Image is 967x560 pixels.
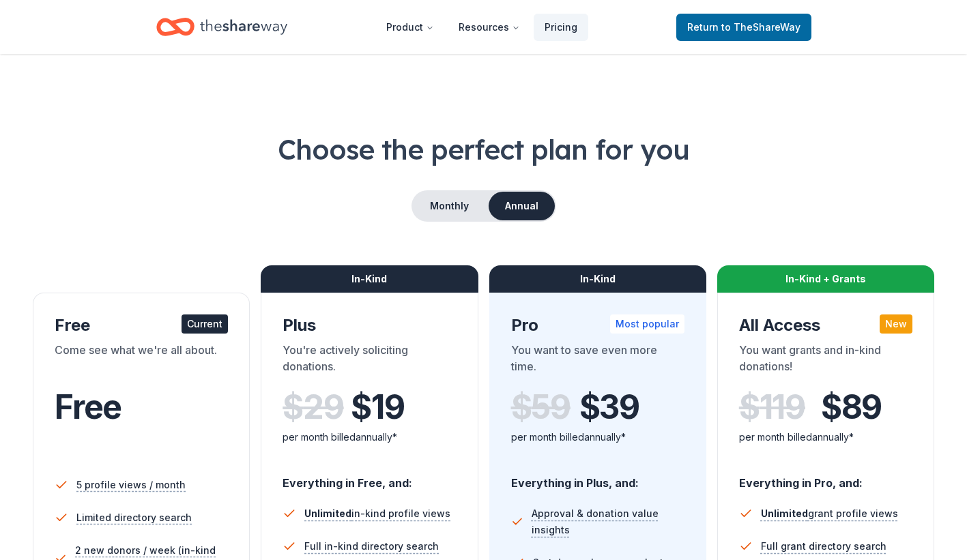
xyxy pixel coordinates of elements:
h1: Choose the perfect plan for you [33,130,934,168]
div: per month billed annually* [283,429,456,445]
div: Everything in Free, and: [283,463,456,492]
span: Full grant directory search [761,538,886,555]
div: You want grants and in-kind donations! [739,342,912,380]
span: $ 19 [351,388,404,426]
div: In-Kind [261,265,478,293]
div: per month billed annually* [739,429,912,445]
span: $ 89 [821,388,882,426]
a: Pricing [534,14,588,41]
span: Approval & donation value insights [532,505,684,538]
div: In-Kind + Grants [717,265,934,293]
span: 5 profile views / month [76,477,186,493]
a: Home [156,11,287,43]
button: Product [375,14,445,41]
div: Most popular [610,314,684,334]
button: Monthly [413,192,486,220]
div: New [880,314,912,334]
span: Limited directory search [76,510,192,526]
div: per month billed annually* [511,429,684,445]
span: to TheShareWay [721,21,800,33]
div: Pro [511,314,684,336]
div: Everything in Pro, and: [739,463,912,492]
div: You want to save even more time. [511,342,684,380]
div: Current [182,314,228,334]
span: grant profile views [761,507,898,519]
button: Annual [489,192,555,220]
div: Come see what we're all about. [55,342,228,380]
div: Everything in Plus, and: [511,463,684,492]
button: Resources [448,14,531,41]
a: Returnto TheShareWay [676,14,811,41]
span: Unlimited [304,507,351,519]
div: In-Kind [489,265,706,293]
span: $ 39 [579,388,639,426]
span: Free [55,387,121,427]
span: in-kind profile views [304,507,450,519]
span: Unlimited [761,507,808,519]
div: Plus [283,314,456,336]
div: Free [55,314,228,336]
div: All Access [739,314,912,336]
span: Return [687,19,800,35]
div: You're actively soliciting donations. [283,342,456,380]
nav: Main [375,11,588,43]
span: Full in-kind directory search [304,538,439,555]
